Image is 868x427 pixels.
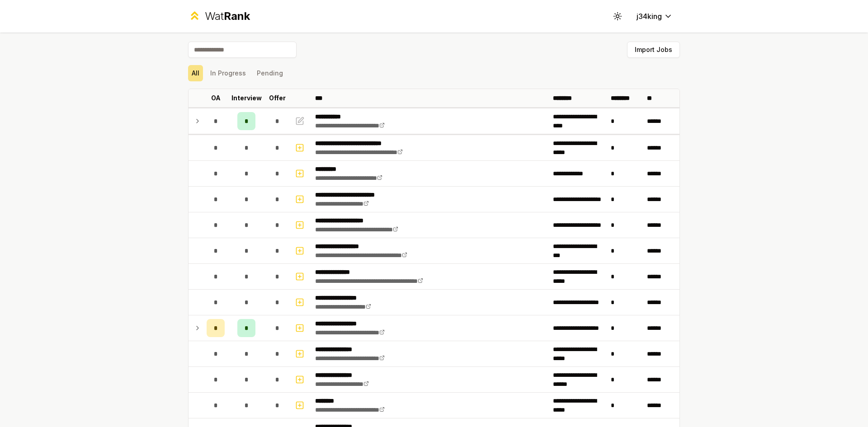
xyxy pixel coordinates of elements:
button: Import Jobs [627,42,680,58]
p: Interview [231,94,262,103]
button: In Progress [207,65,250,81]
span: j34king [637,11,662,22]
button: Pending [253,65,287,81]
button: j34king [629,8,680,24]
a: WatRank [188,9,250,23]
p: Offer [269,94,286,103]
p: OA [211,94,221,103]
span: Rank [224,9,250,23]
div: Wat [205,9,250,23]
button: All [188,65,203,81]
